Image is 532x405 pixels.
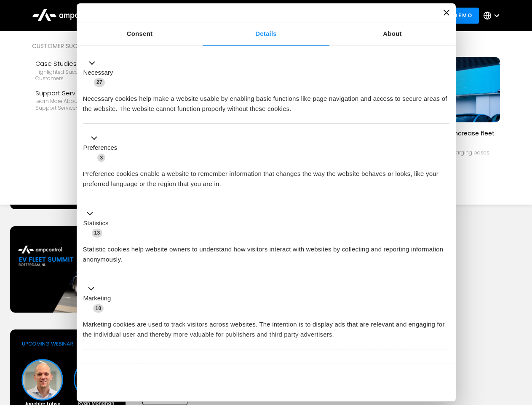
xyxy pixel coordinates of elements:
[203,22,329,46] a: Details
[35,98,133,111] div: Learn more about Ampcontrol’s support services
[32,56,136,85] a: Case StudiesHighlighted success stories From Our Customers
[83,238,449,265] div: Statistic cookies help website owners to understand how visitors interact with websites by collec...
[32,41,136,51] div: Customer success
[83,359,152,370] button: Unclassified (2)
[83,68,113,78] label: Necessary
[97,154,105,162] span: 3
[32,85,136,115] a: Support ServicesLearn more about Ampcontrol’s support services
[83,284,116,313] button: Marketing (10)
[139,360,147,369] span: 2
[83,58,118,87] button: Necessary (27)
[35,69,133,82] div: Highlighted success stories From Our Customers
[83,208,114,238] button: Statistics (13)
[77,22,203,46] a: Consent
[83,133,123,163] button: Preferences (3)
[328,370,449,395] button: Okay
[329,22,456,46] a: About
[35,89,133,98] div: Support Services
[83,219,109,228] label: Statistics
[93,304,104,313] span: 10
[444,10,449,16] button: Close banner
[94,78,105,86] span: 27
[83,87,449,114] div: Necessary cookies help make a website usable by enabling basic functions like page navigation and...
[83,294,111,303] label: Marketing
[83,313,449,340] div: Marketing cookies are used to track visitors across websites. The intention is to display ads tha...
[35,59,133,68] div: Case Studies
[92,229,103,237] span: 13
[83,162,449,189] div: Preference cookies enable a website to remember information that changes the way the website beha...
[83,143,118,153] label: Preferences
